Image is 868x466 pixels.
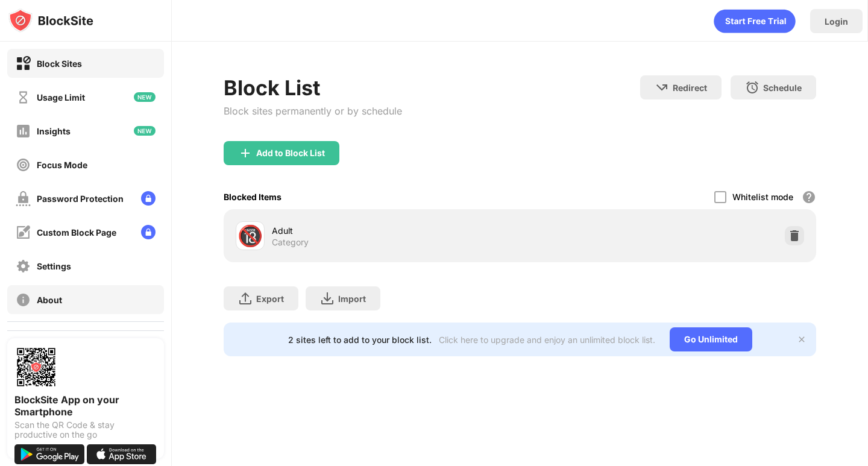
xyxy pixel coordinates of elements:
[237,224,263,248] div: 🔞
[16,124,31,139] img: insights-off.svg
[134,92,156,102] img: new-icon.svg
[14,345,58,389] img: options-page-qr-code.png
[37,261,71,271] div: Settings
[141,191,156,206] img: lock-menu.svg
[14,444,84,464] img: get-it-on-google-play.svg
[439,335,655,345] div: Click here to upgrade and enjoy an unlimited block list.
[224,105,402,117] div: Block sites permanently or by schedule
[37,58,82,69] div: Block Sites
[134,126,156,136] img: new-icon.svg
[37,92,85,102] div: Usage Limit
[8,8,93,33] img: logo-blocksite.svg
[256,148,325,158] div: Add to Block List
[141,225,156,239] img: lock-menu.svg
[16,56,31,71] img: block-on.svg
[14,394,157,418] div: BlockSite App on your Smartphone
[224,192,281,202] div: Blocked Items
[797,335,807,344] img: x-button.svg
[37,295,62,305] div: About
[16,157,31,172] img: focus-off.svg
[16,292,31,307] img: about-off.svg
[16,90,31,105] img: time-usage-off.svg
[272,224,520,237] div: Adult
[16,259,31,274] img: settings-off.svg
[670,327,752,351] div: Go Unlimited
[732,192,793,202] div: Whitelist mode
[16,225,31,240] img: customize-block-page-off.svg
[763,83,802,93] div: Schedule
[272,237,309,248] div: Category
[338,294,366,304] div: Import
[37,194,124,204] div: Password Protection
[37,227,116,238] div: Custom Block Page
[673,83,707,93] div: Redirect
[256,294,284,304] div: Export
[714,9,796,33] div: animation
[288,335,432,345] div: 2 sites left to add to your block list.
[825,16,848,27] div: Login
[87,444,157,464] img: download-on-the-app-store.svg
[14,420,157,439] div: Scan the QR Code & stay productive on the go
[37,126,71,136] div: Insights
[224,75,402,100] div: Block List
[16,191,31,206] img: password-protection-off.svg
[37,160,87,170] div: Focus Mode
